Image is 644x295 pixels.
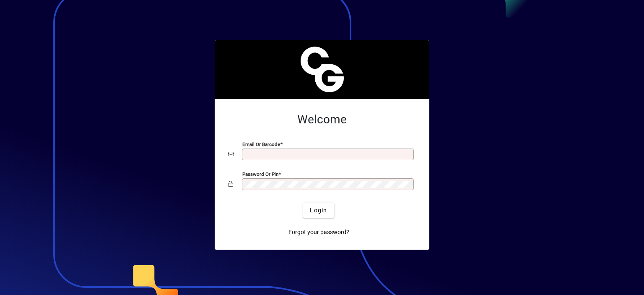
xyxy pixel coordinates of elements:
[288,228,349,237] span: Forgot your password?
[303,203,334,218] button: Login
[285,225,353,240] a: Forgot your password?
[310,206,327,215] span: Login
[228,112,416,127] h2: Welcome
[242,141,280,147] mat-label: Email or Barcode
[242,171,278,177] mat-label: Password or Pin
